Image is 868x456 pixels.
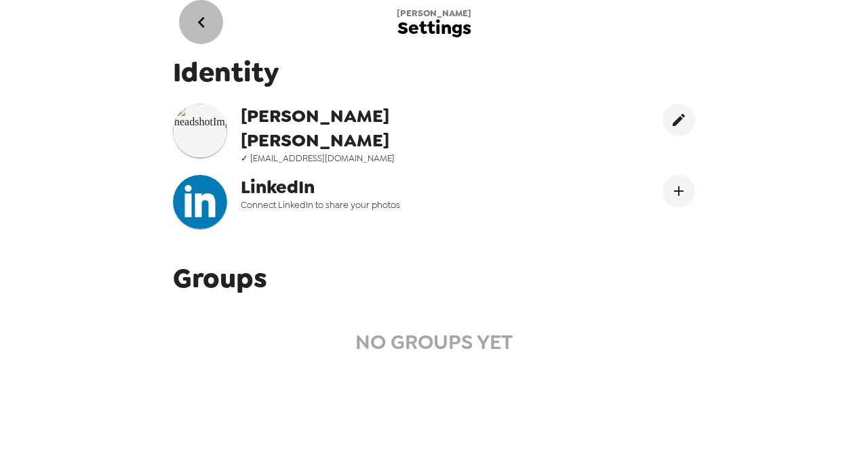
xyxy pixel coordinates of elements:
img: headshotImg [173,175,227,229]
button: Connect LinekdIn [663,175,695,207]
span: Identity [173,54,695,90]
span: ✓ [EMAIL_ADDRESS][DOMAIN_NAME] [241,152,515,164]
img: headshotImg [173,104,227,158]
span: Connect LinkedIn to share your photos [241,199,515,211]
span: Settings [397,19,471,37]
span: [PERSON_NAME] [PERSON_NAME] [241,104,515,152]
span: Groups [173,260,267,296]
button: edit [663,104,695,136]
h4: NO GROUPS YET [207,330,661,355]
span: [PERSON_NAME] [397,7,471,19]
span: LinkedIn [241,175,515,199]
